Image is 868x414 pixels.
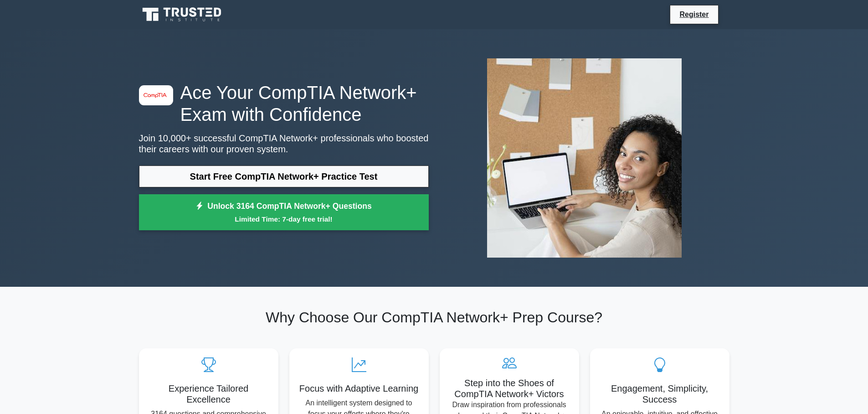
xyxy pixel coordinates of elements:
h1: Ace Your CompTIA Network+ Exam with Confidence [139,82,429,125]
a: Unlock 3164 CompTIA Network+ QuestionsLimited Time: 7-day free trial! [139,194,429,231]
p: Join 10,000+ successful CompTIA Network+ professionals who boosted their careers with our proven ... [139,133,429,155]
h5: Focus with Adaptive Learning [297,383,421,394]
h2: Why Choose Our CompTIA Network+ Prep Course? [139,309,729,326]
small: Limited Time: 7-day free trial! [150,214,417,224]
a: Register [674,9,714,20]
h5: Experience Tailored Excellence [146,383,271,405]
a: Start Free CompTIA Network+ Practice Test [139,166,429,187]
h5: Engagement, Simplicity, Success [597,383,722,405]
h5: Step into the Shoes of CompTIA Network+ Victors [447,378,572,399]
